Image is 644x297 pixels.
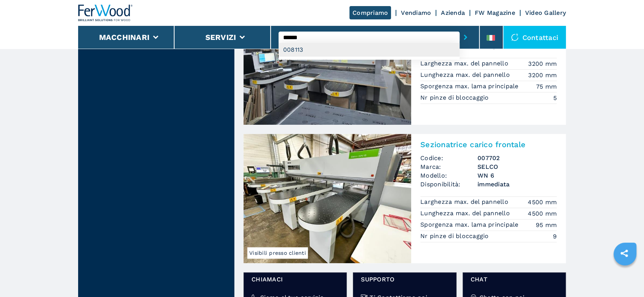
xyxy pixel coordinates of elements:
a: sharethis [615,244,634,263]
h2: Sezionatrice carico frontale [420,140,557,149]
a: Compriamo [349,6,391,19]
p: Lunghezza max. del pannello [420,71,512,79]
iframe: Chat [612,263,638,291]
em: 95 mm [536,221,557,229]
p: Larghezza max. del pannello [420,59,510,68]
button: Macchinari [99,33,150,42]
p: Nr pinze di bloccaggio [420,232,491,240]
span: Codice: [420,154,477,162]
p: Nr pinze di bloccaggio [420,94,491,102]
p: Sporgenza max. lama principale [420,82,521,91]
a: Azienda [441,9,465,16]
div: 008113 [279,43,460,57]
div: Contattaci [503,26,566,49]
p: Larghezza max. del pannello [420,198,510,206]
a: FW Magazine [475,9,515,16]
a: Vendiamo [401,9,431,16]
span: Marca: [420,162,477,171]
img: Contattaci [511,33,519,41]
em: 3200 mm [528,71,557,79]
span: Visibili presso clienti [247,247,308,259]
p: Lunghezza max. del pannello [420,209,512,218]
span: Chiamaci [252,275,339,284]
button: Servizi [205,33,236,42]
span: Modello: [420,171,477,180]
span: immediata [477,180,557,189]
h3: WN 6 [477,171,557,180]
em: 3200 mm [528,59,557,68]
button: submit-button [460,29,471,46]
img: Ferwood [78,5,133,21]
span: Disponibilità: [420,180,477,189]
img: Sezionatrice carico frontale SELCO WN 6 [244,134,411,263]
span: Supporto [361,275,448,284]
a: Sezionatrice carico frontale SELCO WN 6Visibili presso clientiSezionatrice carico frontaleCodice:... [244,134,566,263]
em: 4500 mm [528,198,557,206]
em: 4500 mm [528,209,557,218]
h3: 007702 [477,154,557,162]
a: Video Gallery [525,9,566,16]
em: 75 mm [536,82,557,91]
h3: SELCO [477,162,557,171]
span: chat [471,275,558,284]
em: 5 [553,94,557,102]
em: 9 [553,232,557,241]
p: Sporgenza max. lama principale [420,221,521,229]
